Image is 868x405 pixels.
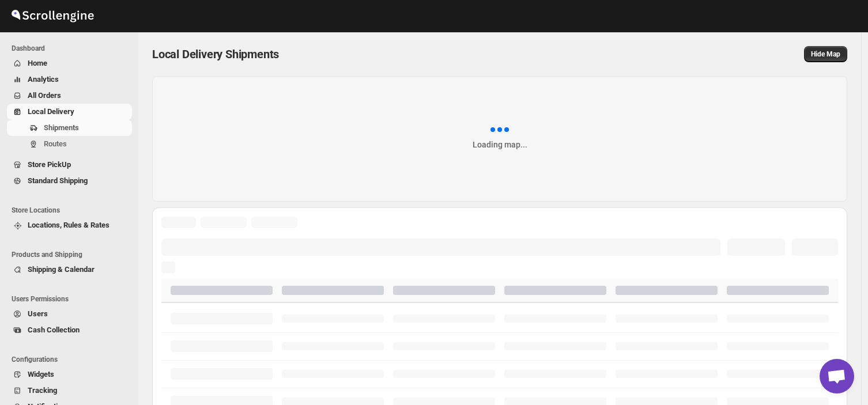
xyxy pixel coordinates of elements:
span: Shipping & Calendar [28,265,95,274]
span: Dashboard [12,44,133,53]
span: Routes [44,139,67,148]
span: Standard Shipping [28,176,88,185]
button: Cash Collection [7,322,132,338]
span: Shipments [44,123,79,132]
span: Configurations [12,355,133,364]
button: Shipping & Calendar [7,262,132,278]
button: Tracking [7,383,132,399]
span: Local Delivery [28,107,74,116]
a: Open chat [820,359,854,393]
button: Users [7,306,132,322]
button: Widgets [7,366,132,383]
span: Home [28,59,47,67]
span: Cash Collection [28,325,80,334]
div: Loading map... [473,139,527,150]
span: Hide Map [811,50,840,59]
button: Shipments [7,120,132,136]
span: Store PickUp [28,160,71,169]
span: Local Delivery Shipments [152,47,279,61]
button: Home [7,55,132,71]
button: All Orders [7,88,132,104]
button: Locations, Rules & Rates [7,217,132,233]
span: All Orders [28,91,61,100]
span: Users Permissions [12,294,133,304]
span: Locations, Rules & Rates [28,221,110,229]
span: Widgets [28,370,54,378]
button: Routes [7,136,132,152]
button: Analytics [7,71,132,88]
span: Products and Shipping [12,250,133,259]
span: Users [28,309,48,318]
button: Map action label [804,46,847,62]
span: Store Locations [12,206,133,215]
span: Tracking [28,386,57,395]
span: Analytics [28,75,59,84]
